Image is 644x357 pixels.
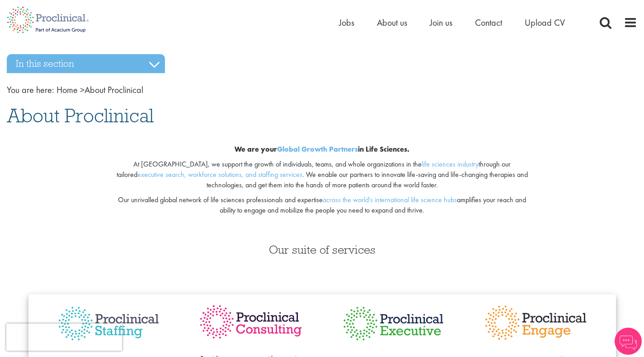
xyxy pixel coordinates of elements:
[6,324,122,351] iframe: reCAPTCHA
[430,17,452,28] a: Join us
[7,84,54,96] span: You are here:
[377,17,407,28] a: About us
[80,84,85,96] span: >
[137,170,302,179] a: executive search, workforce solutions, and staffing services
[615,328,642,355] img: Chatbot
[339,17,354,28] a: Jobs
[277,144,358,154] a: Global Growth Partners
[114,195,530,216] p: Our unrivalled global network of life sciences professionals and expertise amplifies your reach a...
[7,244,637,255] h3: Our suite of services
[7,103,154,128] span: About Proclinical
[56,84,143,96] span: About Proclinical
[114,159,530,190] p: At [GEOGRAPHIC_DATA], we support the growth of individuals, teams, and whole organizations in the...
[323,195,457,204] a: across the world's international life science hubs
[340,303,447,344] img: Proclinical Executive
[56,303,162,344] img: Proclinical Staffing
[475,17,502,28] a: Contact
[483,303,589,342] img: Proclinical Engage
[56,84,78,96] a: breadcrumb link to Home
[198,303,304,341] img: Proclinical Consulting
[525,17,565,28] a: Upload CV
[7,54,165,73] h3: In this section
[422,159,479,169] a: life sciences industry
[235,144,409,154] b: We are your in Life Sciences.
